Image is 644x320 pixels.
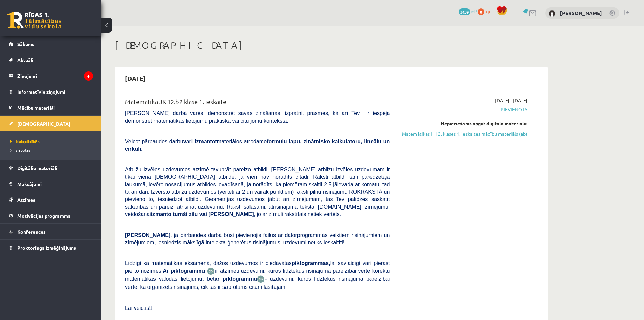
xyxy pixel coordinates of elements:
[10,147,95,153] a: Izlabotās
[478,8,484,15] span: 0
[125,305,151,311] span: Lai veicās!
[125,268,390,282] span: ir atzīmēti uzdevumi, kuros līdztekus risinājuma pareizībai vērtē korektu matemātikas valodas lie...
[17,165,57,171] span: Digitālie materiāli
[9,224,93,239] a: Konferences
[118,70,152,86] h2: [DATE]
[125,138,390,152] b: formulu lapu, zinātnisko kalkulatoru, lineālu un cirkuli.
[10,138,40,144] span: Neizpildītās
[17,213,71,219] span: Motivācijas programma
[9,84,93,100] a: Informatīvie ziņojumi
[17,68,93,84] legend: Ziņojumi
[485,8,490,14] span: xp
[17,229,46,235] span: Konferences
[9,160,93,176] a: Digitālie materiāli
[400,106,527,113] span: Pievienota
[17,197,35,203] span: Atzīmes
[9,36,93,52] a: Sākums
[151,305,153,311] span: J
[459,8,477,14] a: 3439 mP
[125,167,390,217] span: Atbilžu izvēles uzdevumos atzīmē tavuprāt pareizo atbildi. [PERSON_NAME] atbilžu izvēles uzdevuma...
[163,268,205,274] b: Ar piktogrammu
[495,97,527,104] span: [DATE] - [DATE]
[9,240,93,255] a: Proktoringa izmēģinājums
[257,275,265,283] img: wKvN42sLe3LLwAAAABJRU5ErkJggg==
[17,176,93,192] legend: Maksājumi
[173,211,254,217] b: tumši zilu vai [PERSON_NAME]
[459,8,470,15] span: 3439
[400,120,527,127] div: Nepieciešams apgūt digitālo materiālu:
[549,10,555,17] img: Sigurds Kozlovskis
[471,8,477,14] span: mP
[125,232,390,246] span: , ja pārbaudes darbā būsi pievienojis failus ar datorprogrammās veiktiem risinājumiem un zīmējumi...
[125,260,390,274] span: Līdzīgi kā matemātikas eksāmenā, dažos uzdevumos ir piedāvātas lai savlaicīgi vari pierast pie to...
[400,130,527,137] a: Matemātikas I - 12. klases 1. ieskaites mācību materiāls (ab)
[17,121,70,127] span: [DEMOGRAPHIC_DATA]
[17,57,33,63] span: Aktuāli
[125,97,390,109] div: Matemātika JK 12.b2 klase 1. ieskaite
[9,52,93,68] a: Aktuāli
[9,208,93,223] a: Motivācijas programma
[9,68,93,84] a: Ziņojumi6
[7,12,62,29] a: Rīgas 1. Tālmācības vidusskola
[183,138,217,144] b: vari izmantot
[84,71,93,81] i: 6
[10,138,95,144] a: Neizpildītās
[17,41,34,47] span: Sākums
[125,232,170,238] span: [PERSON_NAME]
[9,192,93,208] a: Atzīmes
[151,211,171,217] b: izmanto
[17,84,93,100] legend: Informatīvie ziņojumi
[115,40,548,51] h1: [DEMOGRAPHIC_DATA]
[560,9,602,16] a: [PERSON_NAME]
[9,100,93,115] a: Mācību materiāli
[125,110,390,124] span: [PERSON_NAME] darbā varēsi demonstrēt savas zināšanas, izpratni, prasmes, kā arī Tev ir iespēja d...
[207,267,215,275] img: JfuEzvunn4EvwAAAAASUVORK5CYII=
[478,8,493,14] a: 0 xp
[17,105,55,111] span: Mācību materiāli
[9,176,93,192] a: Maksājumi
[9,116,93,131] a: [DEMOGRAPHIC_DATA]
[125,138,390,152] span: Veicot pārbaudes darbu materiālos atrodamo
[214,276,257,282] b: ar piktogrammu
[10,147,30,153] span: Izlabotās
[17,244,76,251] span: Proktoringa izmēģinājums
[292,260,330,266] b: piktogrammas,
